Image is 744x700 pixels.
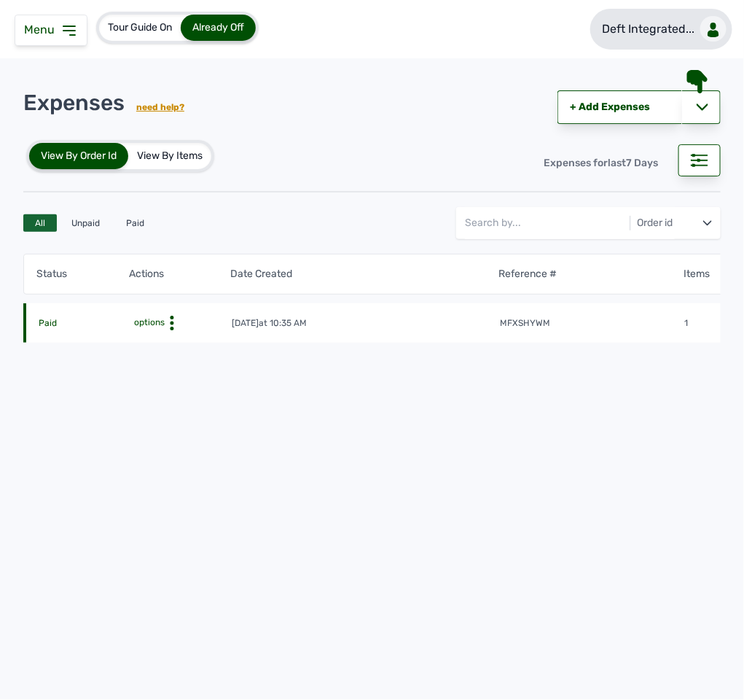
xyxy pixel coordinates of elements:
[131,316,165,328] span: options
[192,21,244,34] span: Already Off
[498,266,683,282] th: Reference #
[128,143,211,169] div: View By Items
[590,9,732,50] a: Deft Integrated...
[108,21,172,34] span: Tour Guide On
[136,102,184,112] a: need help?
[608,157,626,169] span: last
[36,266,128,282] th: Status
[29,143,128,169] div: View By Order Id
[557,90,682,124] a: + Add Expenses
[60,214,111,232] div: Unpaid
[259,318,307,328] span: at 10:35 AM
[38,316,130,331] td: Paid
[465,207,675,239] input: Search by...
[24,23,78,36] a: Menu
[602,20,694,38] p: Deft Integrated...
[114,214,156,232] div: Paid
[128,266,221,282] th: Actions
[23,90,184,116] div: Expenses
[232,317,307,329] div: [DATE]
[499,316,684,331] td: mfxshywm
[23,214,57,232] div: All
[532,147,670,179] div: Expenses for 7 Days
[230,266,498,282] th: Date Created
[634,216,676,230] div: Order id
[24,23,60,36] span: Menu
